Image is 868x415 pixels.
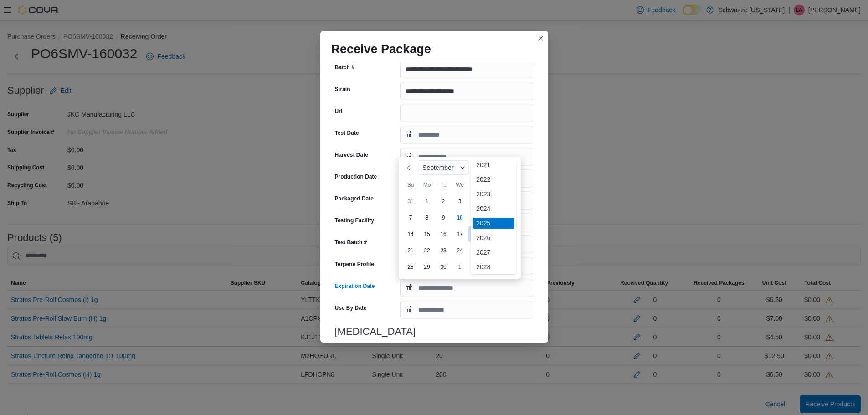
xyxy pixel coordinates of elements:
div: day-16 [436,227,451,241]
input: Press the down key to open a popover containing a calendar. [400,126,533,144]
label: Harvest Date [335,151,368,159]
div: day-11 [469,210,483,225]
div: day-3 [452,194,467,209]
div: 2026 [473,232,514,243]
div: 2021 [473,159,514,170]
label: Url [335,108,343,115]
label: Batch # [335,64,354,71]
label: Test Batch # [335,239,367,246]
input: Press the down key to open a popover containing a calendar. [400,301,533,319]
div: 2027 [473,247,514,258]
div: day-1 [420,194,434,209]
div: day-14 [403,227,418,241]
div: Th [469,178,483,192]
div: day-2 [469,260,483,274]
h1: Receive Package [331,42,431,56]
div: day-4 [469,194,483,209]
label: Production Date [335,173,377,180]
label: Test Date [335,129,359,137]
input: Press the down key to open a popover containing a calendar. [400,148,533,166]
div: day-25 [469,243,483,258]
input: Press the down key to enter a popover containing a calendar. Press the escape key to close the po... [400,279,533,297]
label: Testing Facility [335,217,374,224]
div: 2023 [473,189,514,200]
div: day-1 [452,260,467,274]
label: Strain [335,86,350,93]
h3: [MEDICAL_DATA] [335,326,534,337]
div: 2024 [473,203,514,214]
label: Packaged Date [335,195,374,202]
div: Button. Open the month selector. September is currently selected. [419,160,469,175]
div: day-2 [436,194,451,209]
div: September, 2025 [402,193,517,275]
div: 2025 [473,218,514,229]
div: Tu [436,178,451,192]
div: day-23 [436,243,451,258]
span: September [422,164,453,171]
div: day-22 [420,243,434,258]
button: Previous Month [402,160,417,175]
div: day-10 [452,210,467,225]
div: day-7 [403,210,418,225]
div: day-28 [403,260,418,274]
div: day-31 [403,194,418,209]
div: day-8 [420,210,434,225]
div: 2028 [473,261,514,272]
div: Mo [420,178,434,192]
div: day-29 [420,260,434,274]
div: day-18 [468,226,484,242]
div: Su [403,178,418,192]
label: Terpene Profile [335,261,374,268]
label: Expiration Date [335,282,375,290]
button: Closes this modal window [535,33,546,44]
label: Use By Date [335,304,367,312]
div: day-17 [452,227,467,241]
div: day-30 [436,260,451,274]
div: day-24 [452,243,467,258]
div: day-21 [403,243,418,258]
div: day-15 [420,227,434,241]
div: 2022 [473,174,514,185]
div: We [452,178,467,192]
div: day-9 [436,210,451,225]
